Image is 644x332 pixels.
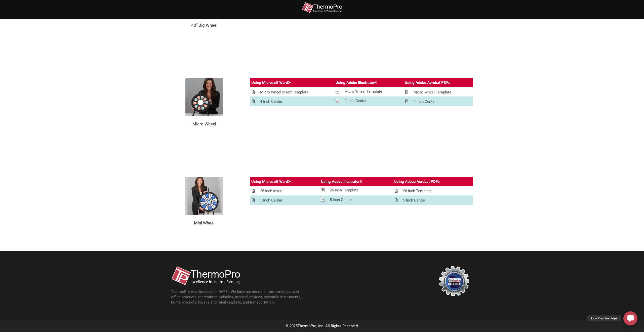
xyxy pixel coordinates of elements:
a: 26 Inch Template [320,186,393,195]
img: georgia-manufacturing-alliance [439,266,469,296]
div: 5 Inch Center [330,197,352,203]
div: Using Microsoft Word® [251,80,291,86]
div: 26 Inch Template [330,187,358,193]
div: Using Adobe Illustrator® [321,179,363,185]
div: 4 Inch Center [260,98,282,105]
h2: 40" Big Wheel [171,22,237,28]
div: 5 Inch Center [403,197,425,204]
a: Micro Wheel Template [404,88,473,97]
a: 5 Inch Center [320,195,393,204]
h2: Micro Wheel [171,121,237,127]
div: Using Adobe Illustrator® [336,80,377,86]
a: 26 Inch Insert [250,187,320,195]
a: 26 Inch Template [393,187,473,195]
h2: Mini Wheel [171,220,237,226]
div: 26 Inch Template [403,188,432,194]
span: ThermoPro [298,324,316,328]
a: Micro Wheel Template [334,87,404,96]
div: Micro Wheel Insert Template [260,89,308,95]
div: © 2025 , Inc. All Rights Reserved. [166,323,478,330]
a: Micro Wheel Insert Template [250,88,334,97]
div: 5 Inch Center [260,197,282,204]
p: ThermoPro was founded in [DATE]. We have provided thermoformed parts in office products, recreati... [171,289,307,305]
a: How Can We Help? [623,311,637,325]
a: 4 Inch Center [404,97,473,106]
img: thermopro-logo-non-iso [171,266,240,285]
a: 4 Inch Center [334,96,404,105]
div: Using Adobe Acrobat PDFs [394,179,440,185]
div: Micro Wheel Template [344,88,382,95]
div: How Can We Help? [587,315,621,321]
a: 5 Inch Center [393,196,473,205]
div: Using Adobe Acrobat PDFs [405,80,450,86]
div: Micro Wheel Template [414,89,451,95]
div: Using Microsoft Word® [251,179,291,185]
a: 5 Inch Center [250,196,320,205]
div: 26 Inch Insert [260,188,283,194]
img: thermopro-logo-non-iso [302,2,342,13]
div: 4 Inch Center [414,98,436,105]
div: 4 Inch Center [344,98,367,104]
a: 4 Inch Center [250,97,334,106]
